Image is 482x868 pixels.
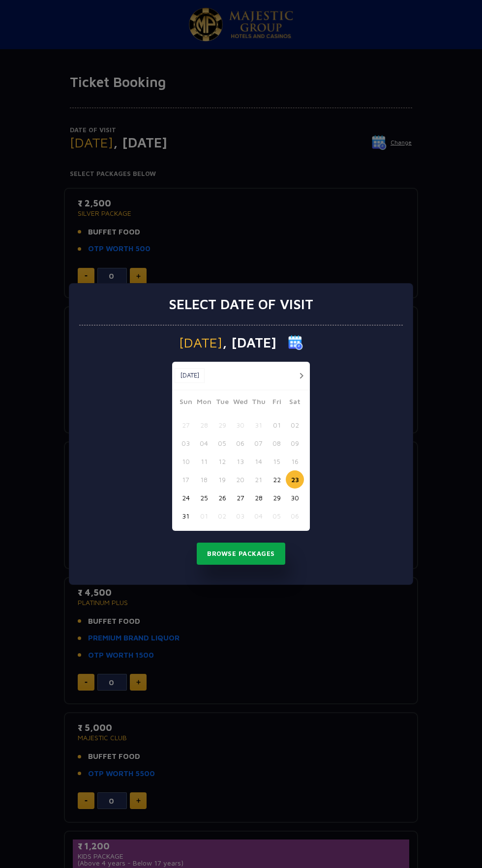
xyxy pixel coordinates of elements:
[231,489,249,507] button: 27
[286,434,304,452] button: 09
[213,452,231,470] button: 12
[249,396,268,410] span: Thu
[195,416,213,434] button: 28
[249,416,268,434] button: 31
[177,434,195,452] button: 03
[231,470,249,489] button: 20
[177,507,195,525] button: 31
[249,489,268,507] button: 28
[268,489,286,507] button: 29
[268,396,286,410] span: Fri
[249,470,268,489] button: 21
[213,416,231,434] button: 29
[249,507,268,525] button: 04
[177,396,195,410] span: Sun
[231,507,249,525] button: 03
[195,489,213,507] button: 25
[288,335,303,350] img: calender icon
[195,452,213,470] button: 11
[177,416,195,434] button: 27
[249,434,268,452] button: 07
[286,470,304,489] button: 23
[249,452,268,470] button: 14
[268,470,286,489] button: 22
[169,296,313,313] h3: Select date of visit
[286,507,304,525] button: 06
[179,336,222,349] span: [DATE]
[195,507,213,525] button: 01
[268,416,286,434] button: 01
[175,368,205,383] button: [DATE]
[286,452,304,470] button: 16
[195,470,213,489] button: 18
[268,452,286,470] button: 15
[231,396,249,410] span: Wed
[213,489,231,507] button: 26
[177,452,195,470] button: 10
[231,452,249,470] button: 13
[286,489,304,507] button: 30
[213,507,231,525] button: 02
[213,434,231,452] button: 05
[222,336,276,349] span: , [DATE]
[195,396,213,410] span: Mon
[213,470,231,489] button: 19
[268,507,286,525] button: 05
[231,416,249,434] button: 30
[177,470,195,489] button: 17
[195,434,213,452] button: 04
[213,396,231,410] span: Tue
[286,396,304,410] span: Sat
[177,489,195,507] button: 24
[197,543,285,565] button: Browse Packages
[286,416,304,434] button: 02
[268,434,286,452] button: 08
[231,434,249,452] button: 06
